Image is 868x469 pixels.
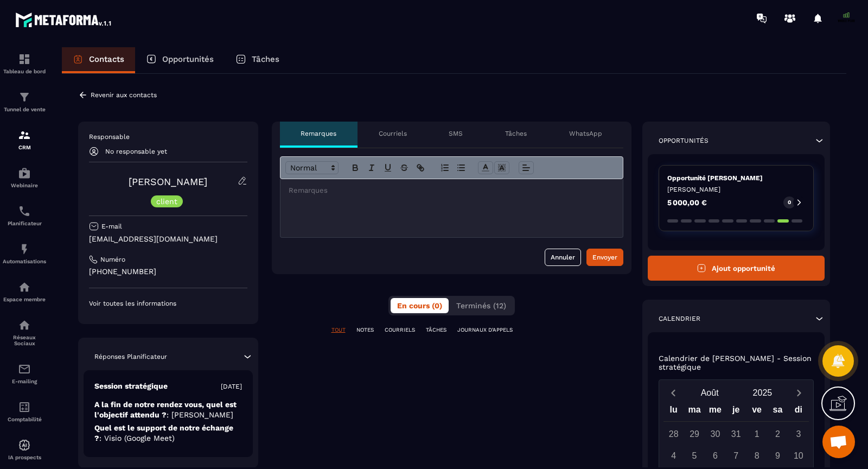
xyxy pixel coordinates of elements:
[18,439,31,452] img: automations
[89,299,247,308] p: Voir toutes les informations
[129,176,207,187] a: [PERSON_NAME]
[3,220,46,226] p: Planificateur
[664,424,683,443] div: 28
[705,402,725,421] div: me
[768,424,787,443] div: 2
[18,91,31,104] img: formation
[3,334,46,346] p: Réseaux Sociaux
[663,402,684,421] div: lu
[100,255,125,264] p: Numéro
[62,47,135,73] a: Contacts
[18,205,31,218] img: scheduler
[667,199,707,206] p: 5 000,00 €
[89,132,247,141] p: Responsable
[457,326,513,334] p: JOURNAUX D'APPELS
[94,400,242,420] p: A la fin de notre rendez vous, quel est l'objectif attendu ?
[450,298,513,313] button: Terminés (12)
[391,298,449,313] button: En cours (0)
[225,47,290,73] a: Tâches
[788,402,809,421] div: di
[426,326,446,334] p: TÂCHES
[3,182,46,188] p: Webinaire
[3,106,46,112] p: Tunnel de vente
[379,129,407,138] p: Courriels
[3,296,46,302] p: Espace membre
[3,378,46,384] p: E-mailing
[788,199,791,206] p: 0
[684,402,705,421] div: ma
[3,354,46,392] a: emailemailE-mailing
[685,446,704,465] div: 5
[748,446,767,465] div: 8
[3,121,46,159] a: formationformationCRM
[301,129,336,138] p: Remarques
[18,319,31,332] img: social-network
[667,185,806,194] p: [PERSON_NAME]
[726,424,745,443] div: 31
[667,174,806,182] p: Opportunité [PERSON_NAME]
[685,424,704,443] div: 29
[545,249,581,266] button: Annuler
[659,314,700,323] p: Calendrier
[3,83,46,121] a: formationformationTunnel de vente
[105,148,167,155] p: No responsable yet
[356,326,374,334] p: NOTES
[101,222,122,231] p: E-mail
[822,426,855,458] a: Ouvrir le chat
[3,416,46,422] p: Comptabilité
[3,392,46,430] a: accountantaccountantComptabilité
[94,423,242,443] p: Quel est le support de notre échange ?
[252,54,279,64] p: Tâches
[3,197,46,234] a: schedulerschedulerPlanificateur
[648,256,825,281] button: Ajout opportunité
[18,53,31,66] img: formation
[3,159,46,197] a: automationsautomationsWebinaire
[15,10,113,29] img: logo
[3,310,46,354] a: social-networksocial-networkRéseaux Sociaux
[94,352,167,361] p: Réponses Planificateur
[18,401,31,414] img: accountant
[663,385,684,400] button: Previous month
[736,383,789,402] button: Open years overlay
[18,167,31,180] img: automations
[505,129,527,138] p: Tâches
[18,243,31,256] img: automations
[221,382,242,391] p: [DATE]
[456,301,506,310] span: Terminés (12)
[592,252,617,263] div: Envoyer
[3,45,46,83] a: formationformationTableau de bord
[706,446,725,465] div: 6
[397,301,442,310] span: En cours (0)
[94,381,168,391] p: Session stratégique
[726,446,745,465] div: 7
[135,47,225,73] a: Opportunités
[684,383,736,402] button: Open months overlay
[162,54,214,64] p: Opportunités
[726,402,746,421] div: je
[18,363,31,376] img: email
[3,144,46,150] p: CRM
[89,234,247,244] p: [EMAIL_ADDRESS][DOMAIN_NAME]
[3,234,46,272] a: automationsautomationsAutomatisations
[3,258,46,264] p: Automatisations
[706,424,725,443] div: 30
[449,129,463,138] p: SMS
[167,410,233,419] span: : [PERSON_NAME]
[331,326,346,334] p: TOUT
[89,267,247,277] p: [PHONE_NUMBER]
[3,272,46,310] a: automationsautomationsEspace membre
[3,454,46,460] p: IA prospects
[385,326,415,334] p: COURRIELS
[89,54,124,64] p: Contacts
[664,446,683,465] div: 4
[18,281,31,294] img: automations
[768,446,787,465] div: 9
[91,91,157,99] p: Revenir aux contacts
[99,434,175,442] span: : Visio (Google Meet)
[767,402,788,421] div: sa
[586,249,623,266] button: Envoyer
[659,354,814,371] p: Calendrier de [PERSON_NAME] - Session stratégique
[659,136,709,145] p: Opportunités
[789,446,808,465] div: 10
[569,129,602,138] p: WhatsApp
